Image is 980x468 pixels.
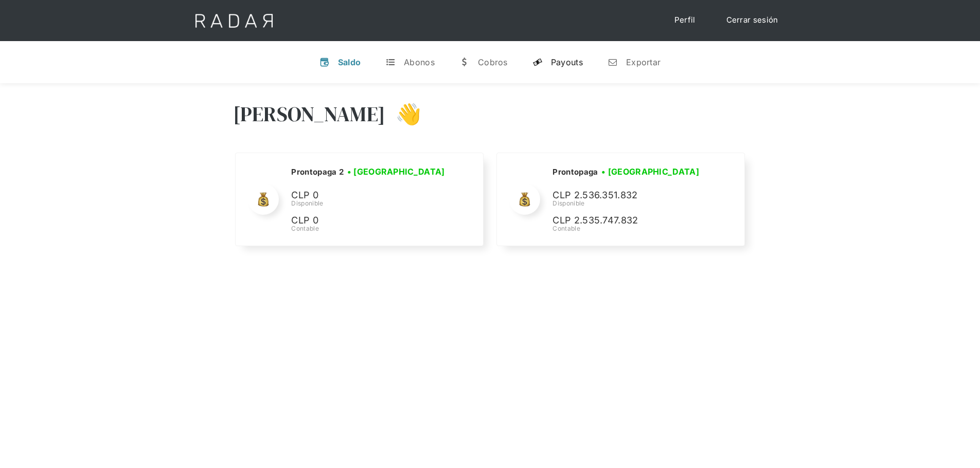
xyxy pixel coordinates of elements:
[478,57,508,67] div: Cobros
[291,213,446,228] p: CLP 0
[626,57,661,67] div: Exportar
[664,10,706,30] a: Perfil
[233,101,386,127] h3: [PERSON_NAME]
[291,167,344,177] h2: Prontopaga 2
[601,165,699,178] h3: • [GEOGRAPHIC_DATA]
[553,199,707,208] div: Disponible
[385,57,396,67] div: t
[716,10,789,30] a: Cerrar sesión
[291,224,448,233] div: Contable
[459,57,470,67] div: w
[532,57,543,67] div: y
[608,57,618,67] div: n
[553,213,707,228] p: CLP 2.535.747.832
[551,57,583,67] div: Payouts
[385,101,421,127] h3: 👋
[347,165,445,178] h3: • [GEOGRAPHIC_DATA]
[319,57,330,67] div: v
[291,188,446,203] p: CLP 0
[553,167,598,177] h2: Prontopaga
[338,57,361,67] div: Saldo
[553,188,707,203] p: CLP 2.536.351.832
[553,224,707,233] div: Contable
[291,199,448,208] div: Disponible
[404,57,435,67] div: Abonos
